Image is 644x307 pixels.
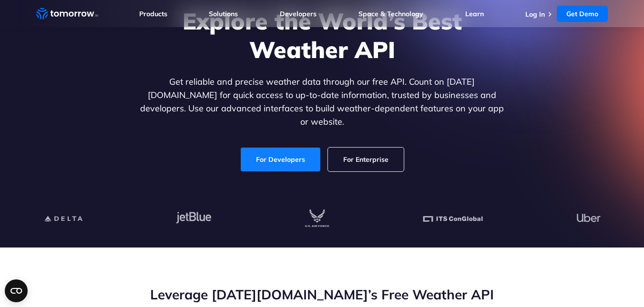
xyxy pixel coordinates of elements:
[241,148,320,171] a: For Developers
[328,148,404,171] a: For Enterprise
[139,10,167,18] a: Products
[525,10,545,19] a: Log In
[209,10,238,18] a: Solutions
[36,286,608,304] h2: Leverage [DATE][DOMAIN_NAME]’s Free Weather API
[280,10,317,18] a: Developers
[465,10,484,18] a: Learn
[138,75,506,129] p: Get reliable and precise weather data through our free API. Count on [DATE][DOMAIN_NAME] for quic...
[36,7,98,21] a: Home link
[358,10,423,18] a: Space & Technology
[5,279,28,302] button: Open CMP widget
[138,7,506,64] h1: Explore the World’s Best Weather API
[557,6,608,22] a: Get Demo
